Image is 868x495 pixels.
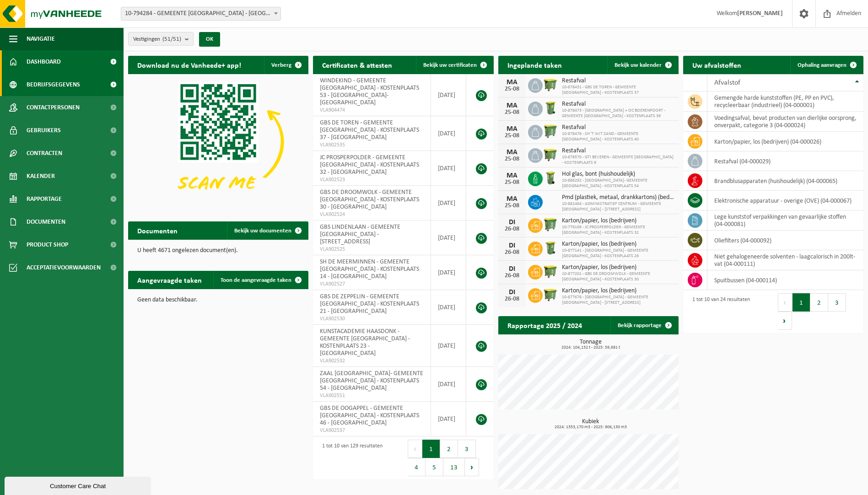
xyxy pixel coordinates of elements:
h2: Rapportage 2025 / 2024 [498,316,591,334]
span: GBS DE OOGAPPEL - GEMEENTE [GEOGRAPHIC_DATA] - KOSTENPLAATS 46 - [GEOGRAPHIC_DATA] [320,405,419,426]
span: VLA902537 [320,427,424,434]
img: Download de VHEPlus App [128,74,308,210]
td: [DATE] [431,325,467,367]
span: 10-877141 - [GEOGRAPHIC_DATA] - GEMEENTE [GEOGRAPHIC_DATA] - KOSTENPLAATS 26 [562,248,674,259]
img: WB-1100-HPE-GN-50 [543,147,558,162]
td: [DATE] [431,290,467,325]
div: 26-08 [503,226,521,232]
div: MA [503,195,521,203]
img: WB-0770-HPE-GN-51 [543,217,558,232]
div: MA [503,102,521,109]
span: VLA902530 [320,315,424,323]
a: Toon de aangevraagde taken [213,271,307,289]
span: Contactpersonen [27,96,80,119]
div: 1 tot 10 van 24 resultaten [688,292,750,331]
span: KUNSTACADEMIE HAASDONK - GEMEENTE [GEOGRAPHIC_DATA] - KOSTENPLAATS 23 - [GEOGRAPHIC_DATA] [320,328,410,357]
div: DI [503,289,521,296]
span: Rapportage [27,188,62,210]
div: 1 tot 10 van 129 resultaten [318,439,383,477]
div: MA [503,125,521,133]
td: niet gehalogeneerde solventen - laagcalorisch in 200lt-vat (04-000111) [707,250,863,270]
span: GBS DE DROOMWOLK - GEMEENTE [GEOGRAPHIC_DATA] - KOSTENPLAATS 30 - [GEOGRAPHIC_DATA] [320,189,419,210]
div: DI [503,219,521,226]
td: [DATE] [431,186,467,221]
span: Ophaling aanvragen [798,62,846,68]
span: Vestigingen [133,32,181,46]
img: WB-1100-HPE-GN-50 [543,77,558,92]
td: [DATE] [431,74,467,116]
span: SH DE MEERMINNEN - GEMEENTE [GEOGRAPHIC_DATA] - KOSTENPLAATS 14 - [GEOGRAPHIC_DATA] [320,258,419,280]
span: 10-878476 - SH 'T WIT ZAND - GEMEENTE [GEOGRAPHIC_DATA] - KOSTENPLAATS 40 [562,131,674,142]
span: Hol glas, bont (huishoudelijk) [562,171,674,178]
button: OK [199,32,220,47]
span: Documenten [27,210,65,233]
div: 25-08 [503,156,521,162]
span: VLA904474 [320,107,424,114]
span: GBS LINDENLAAN - GEMEENTE [GEOGRAPHIC_DATA] - [STREET_ADDRESS] [320,224,400,245]
iframe: chat widget [5,475,153,495]
td: [DATE] [431,367,467,402]
button: Next [465,458,479,476]
span: GBS DE TOREN - GEMEENTE [GEOGRAPHIC_DATA] - KOSTENPLAATS 37 - [GEOGRAPHIC_DATA] [320,119,419,141]
td: [DATE] [431,402,467,436]
span: JC PROSPERPOLDER - GEMEENTE [GEOGRAPHIC_DATA] - KOSTENPLAATS 32 - [GEOGRAPHIC_DATA] [320,154,419,176]
span: 10-878473 - [GEOGRAPHIC_DATA] + OC BOERENPOORT - GEMEENTE [GEOGRAPHIC_DATA] - KOSTENPLAATS 39 [562,108,674,119]
img: WB-0770-HPE-GN-50 [543,124,558,139]
div: DI [503,265,521,273]
td: spuitbussen (04-000114) [707,270,863,290]
button: 4 [408,458,426,476]
td: brandblusapparaten (huishoudelijk) (04-000065) [707,171,863,191]
h2: Ingeplande taken [498,56,571,74]
h2: Certificaten & attesten [313,56,401,74]
button: 3 [458,440,476,458]
span: Karton/papier, los (bedrijven) [562,264,674,271]
span: Restafval [562,147,674,155]
span: Bekijk uw kalender [615,62,662,68]
span: 10-877201 - GBS DE DROOMWOLK - GEMEENTE [GEOGRAPHIC_DATA] - KOSTENPLAATS 30 [562,271,674,282]
span: 10-794284 - GEMEENTE BEVEREN - BEVEREN-WAAS [121,7,280,20]
td: [DATE] [431,151,467,186]
button: Verberg [264,56,307,74]
button: Next [778,312,792,330]
img: WB-0140-HPE-GN-50 [543,170,558,186]
span: Product Shop [27,233,68,256]
img: WB-0240-HPE-GN-50 [543,240,558,256]
span: VLA902523 [320,176,424,183]
span: Bedrijfsgegevens [27,73,80,96]
span: Restafval [562,77,674,85]
span: Karton/papier, los (bedrijven) [562,217,674,225]
span: Toon de aangevraagde taken [221,277,291,283]
td: karton/papier, los (bedrijven) (04-000026) [707,132,863,151]
span: 10-794284 - GEMEENTE BEVEREN - BEVEREN-WAAS [121,7,281,21]
td: [DATE] [431,221,467,255]
span: Karton/papier, los (bedrijven) [562,241,674,248]
span: GBS DE ZEPPELIN - GEMEENTE [GEOGRAPHIC_DATA] - KOSTENPLAATS 21 - [GEOGRAPHIC_DATA] [320,293,419,315]
td: lege kunststof verpakkingen van gevaarlijke stoffen (04-000081) [707,210,863,231]
strong: [PERSON_NAME] [737,10,783,17]
span: Navigatie [27,27,55,50]
a: Ophaling aanvragen [790,56,863,74]
div: 25-08 [503,203,521,209]
span: WINDEKIND - GEMEENTE [GEOGRAPHIC_DATA] - KOSTENPLAATS 53 - [GEOGRAPHIC_DATA]-[GEOGRAPHIC_DATA] [320,77,419,106]
p: U heeft 4671 ongelezen document(en). [137,247,299,254]
button: 13 [443,458,465,476]
button: 2 [440,440,458,458]
h2: Aangevraagde taken [128,271,211,289]
span: 10-779106 - JC PROSPERPOLDER - GEMEENTE [GEOGRAPHIC_DATA] - KOSTENPLAATS 32 [562,225,674,236]
span: Verberg [271,62,291,68]
span: VLA902524 [320,211,424,218]
div: MA [503,79,521,86]
span: VLA902535 [320,141,424,149]
td: oliefilters (04-000092) [707,231,863,250]
button: Vestigingen(51/51) [128,32,194,46]
h3: Kubiek [503,419,679,430]
td: [DATE] [431,116,467,151]
span: 10-886292 - [GEOGRAPHIC_DATA]- GEMEENTE [GEOGRAPHIC_DATA] - KOSTENPLAATS 54 [562,178,674,189]
button: 1 [793,293,810,312]
button: 1 [422,440,440,458]
h2: Documenten [128,221,187,239]
div: MA [503,172,521,179]
h2: Download nu de Vanheede+ app! [128,56,250,74]
count: (51/51) [162,36,181,42]
div: 25-08 [503,109,521,116]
